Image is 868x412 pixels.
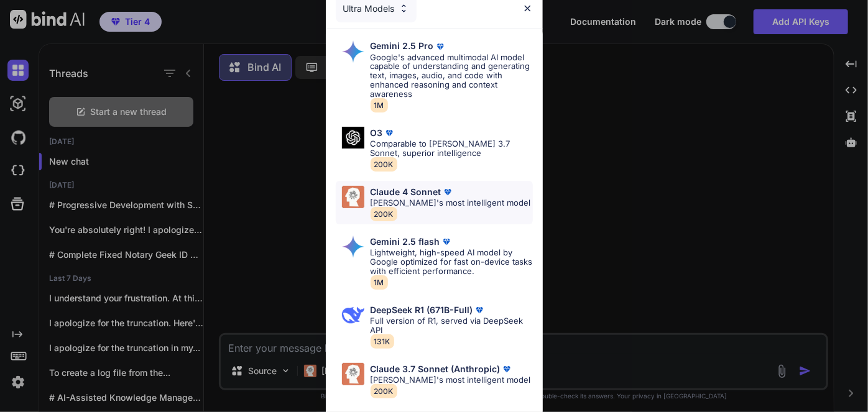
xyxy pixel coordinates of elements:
[371,207,397,221] span: 200K
[371,128,383,138] p: O3
[371,98,388,112] span: 1M
[342,40,364,63] img: Pick Models
[371,237,440,247] p: Gemini 2.5 flash
[371,187,441,197] p: Claude 4 Sonnet
[371,53,533,99] p: Google's advanced multimodal AI model capable of understanding and generating text, images, audio...
[522,3,533,14] img: close
[441,186,454,198] img: premium
[371,375,531,385] p: [PERSON_NAME]'s most intelligent model
[342,304,364,326] img: Pick Models
[371,305,473,315] p: DeepSeek R1 (671B-Full)
[371,384,397,398] span: 200K
[434,40,446,53] img: premium
[342,127,364,149] img: Pick Models
[371,198,531,208] p: [PERSON_NAME]'s most intelligent model
[473,304,486,316] img: premium
[383,127,395,139] img: premium
[342,186,364,208] img: Pick Models
[501,363,513,375] img: premium
[371,139,533,158] p: Comparable to [PERSON_NAME] 3.7 Sonnet, superior intelligence
[440,236,453,248] img: premium
[399,3,409,14] img: Pick Models
[371,364,501,374] p: Claude 3.7 Sonnet (Anthropic)
[371,248,533,276] p: Lightweight, high-speed AI model by Google optimized for fast on-device tasks with efficient perf...
[342,236,364,258] img: Pick Models
[371,157,397,172] span: 200K
[371,275,388,290] span: 1M
[371,316,533,335] p: Full version of R1, served via DeepSeek API
[371,41,434,51] p: Gemini 2.5 Pro
[371,334,394,349] span: 131K
[342,363,364,385] img: Pick Models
